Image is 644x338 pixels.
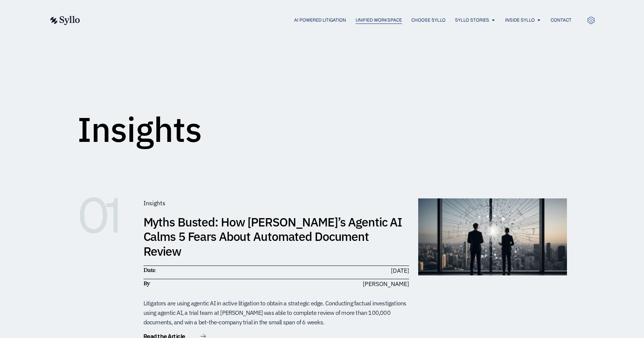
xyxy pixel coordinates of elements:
a: Contact [551,17,572,24]
a: Myths Busted: How [PERSON_NAME]’s Agentic AI Calms 5 Fears About Automated Document Review [143,214,402,259]
a: Syllo Stories [455,17,489,24]
h6: By [143,279,272,288]
div: Litigators are using agentic AI in active litigation to obtain a strategic edge. Conducting factu... [143,299,409,327]
a: Unified Workspace [356,17,402,24]
h1: Insights [77,112,202,146]
img: muthsBusted [418,198,567,275]
span: Insights [143,199,165,207]
span: [PERSON_NAME] [363,279,409,288]
h6: Date [143,266,272,274]
div: Menu Toggle [95,17,572,24]
a: AI Powered Litigation [294,17,346,24]
time: [DATE] [391,267,409,274]
a: Inside Syllo [505,17,535,24]
h6: 01 [77,198,134,233]
img: syllo [49,16,80,25]
nav: Menu [95,17,572,24]
a: Choose Syllo [411,17,446,24]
